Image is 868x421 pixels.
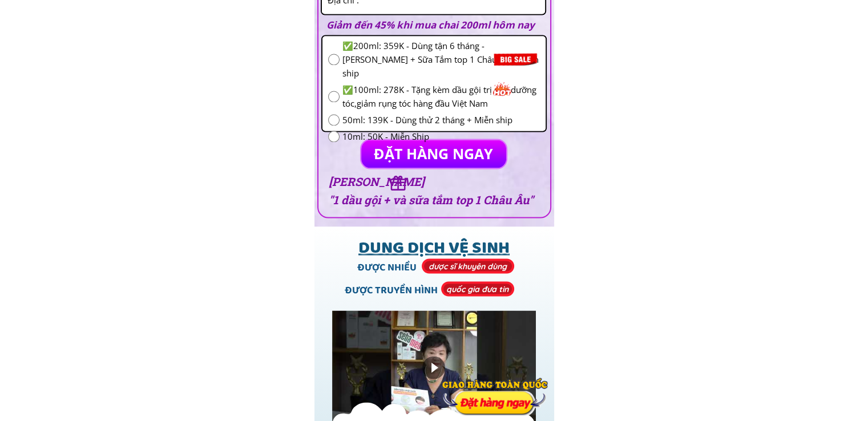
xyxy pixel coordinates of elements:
[342,129,540,143] span: 10ml: 50K - Miễn Ship
[361,140,507,168] p: ĐẶT HÀNG NGAY
[329,172,538,208] h3: [PERSON_NAME] "1 dầu gội + và sữa tắm top 1 Châu Âu"
[322,260,451,277] h2: ĐƯỢC NHIỀU
[326,283,455,299] h2: ĐƯỢC TRUYỀN HÌNH
[326,17,566,33] h2: Giảm đến 45% khi mua chai 200ml hôm nay
[342,113,540,127] span: 50ml: 139K - Dùng thử 2 tháng + Miễn ship
[443,283,512,295] h3: quốc gia đưa tin
[424,260,511,272] h3: dược sĩ khuyên dùng
[342,83,540,110] span: ✅100ml: 278K - Tặng kèm dầu gội trị gàu,dưỡng tóc,giảm rụng tóc hàng đầu Việt Nam
[328,236,540,263] h1: DUNG DỊCH VỆ SINH
[342,39,540,80] span: ✅200ml: 359K - Dùng tận 6 tháng - [PERSON_NAME] + Sữa Tắm top 1 Châu Âu + Miễn ship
